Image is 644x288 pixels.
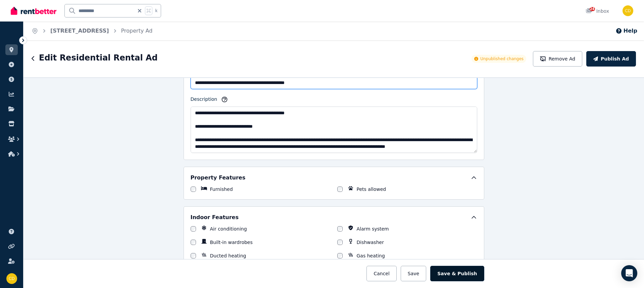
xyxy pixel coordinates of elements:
[50,28,109,34] a: [STREET_ADDRESS]
[39,52,158,63] h1: Edit Residential Rental Ad
[621,265,637,281] div: Open Intercom Messenger
[155,8,157,13] span: k
[615,27,637,35] button: Help
[590,7,595,11] span: 24
[533,51,582,67] button: Remove Ad
[480,56,524,61] span: Unpublished changes
[357,225,389,232] label: Alarm system
[357,186,386,193] label: Pets allowed
[210,225,247,232] label: Air conditioning
[586,51,636,67] button: Publish Ad
[366,266,396,281] button: Cancel
[121,28,153,34] a: Property Ad
[11,6,56,16] img: RentBetter
[401,266,426,281] button: Save
[6,273,17,284] img: Chris Dimitropoulos
[191,96,217,105] label: Description
[210,186,233,193] label: Furnished
[357,252,385,259] label: Gas heating
[210,239,253,246] label: Built-in wardrobes
[430,266,484,281] button: Save & Publish
[23,22,160,40] nav: Breadcrumb
[191,174,246,182] h5: Property Features
[623,5,633,16] img: Chris Dimitropoulos
[210,252,246,259] label: Ducted heating
[191,213,239,221] h5: Indoor Features
[586,8,609,14] div: Inbox
[357,239,384,246] label: Dishwasher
